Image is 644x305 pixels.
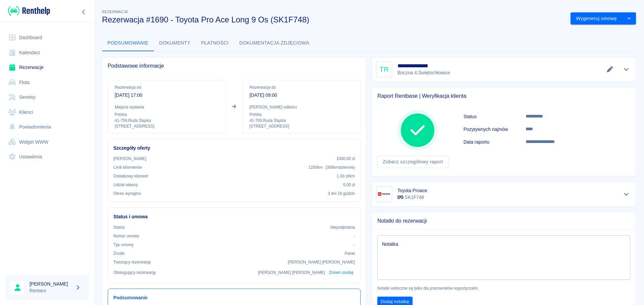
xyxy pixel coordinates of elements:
[623,12,636,25] button: drop-down
[325,165,355,170] span: ( 300 km dziennie )
[113,250,125,256] p: Żrodło
[102,15,565,24] h3: Rezerwacja #1690 - Toyota Pro Ace Long 9 Os (SK1F748)
[5,105,89,120] a: Klienci
[30,287,72,294] p: Rentaro
[113,213,355,220] h6: Status i umowa
[113,294,355,301] h6: Podsumowanie
[79,8,89,16] button: Zwiń nawigację
[8,5,50,16] img: Renthelp logo
[234,35,315,51] button: Dokumentacja zdjęciowa
[196,35,234,51] button: Płatności
[377,187,391,201] img: Image
[113,190,141,197] p: Okres wynajmu
[621,65,632,74] button: Pokaż szczegóły
[113,270,156,276] p: Obsługujący rezerwację
[102,10,128,14] span: Rezerwacje
[5,30,89,45] a: Dashboard
[308,164,355,170] p: 1200 km
[115,84,219,90] p: Rezerwacja od
[354,233,355,239] p: -
[5,60,89,75] a: Rezerwacje
[397,69,451,76] p: Boczna 4 , Świętochłowice
[113,145,355,152] h6: Szczegóły oferty
[5,149,89,164] a: Ustawienia
[345,250,355,256] p: Panel
[102,35,154,51] button: Podsumowanie
[258,270,325,276] p: [PERSON_NAME] [PERSON_NAME]
[397,187,427,194] h6: Toyota Proace
[464,139,526,145] h6: Data raportu
[571,12,623,25] button: Wygeneruj umowę
[376,61,392,77] div: TR
[115,111,219,118] p: Polska
[336,156,355,162] p: 1000,00 zł
[113,259,151,265] p: Tworzący rezerwację
[113,156,146,162] p: [PERSON_NAME]
[250,92,354,99] p: [DATE] 09:00
[5,5,50,16] a: Renthelp logo
[113,233,139,239] p: Numer umowy
[5,120,89,135] a: Powiadomienia
[113,164,142,170] p: Limit kilometrów
[397,194,427,201] p: SK1F748
[250,118,354,124] p: 41-709 , Ruda Śląska
[343,182,355,188] p: 0,00 zł
[113,224,125,230] p: Status
[354,242,355,248] p: -
[115,124,219,129] p: [STREET_ADDRESS]
[250,104,354,110] p: [PERSON_NAME] odbioru
[250,84,354,90] p: Rezerwacja do
[250,124,354,129] p: [STREET_ADDRESS]
[5,45,89,60] a: Kalendarz
[108,63,361,69] span: Podstawowe informacje
[337,173,355,179] p: 1,00 zł /km
[5,135,89,150] a: Widget WWW
[377,93,630,99] span: Raport Rentbase | Weryfikacja klienta
[5,75,89,90] a: Flota
[377,218,630,224] span: Notatki do rezerwacji
[377,285,630,291] p: Notatki widoczne są tylko dla pracowników wypożyczalni.
[154,35,196,51] button: Dokumenty
[5,90,89,105] a: Serwisy
[377,156,448,168] a: Zobacz szczegółowy raport
[115,92,219,99] p: [DATE] 17:00
[113,182,138,188] p: Udział własny
[115,104,219,110] p: Miejsce wydania
[464,126,526,133] h6: Pozytywnych najmów
[328,268,355,278] button: Zmień osobę
[30,281,72,287] h6: [PERSON_NAME]
[330,224,355,230] p: Niepodpisana
[113,173,148,179] p: Dodatkowy kilometr
[328,190,355,197] p: 3 dni 16 godzin
[604,65,615,74] button: Edytuj dane
[621,189,632,199] button: Pokaż szczegóły
[250,111,354,118] p: Polska
[464,113,526,120] h6: Status
[115,118,219,124] p: 41-709 , Ruda Śląska
[113,242,133,248] p: Typ umowy
[288,259,355,265] p: [PERSON_NAME] [PERSON_NAME]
